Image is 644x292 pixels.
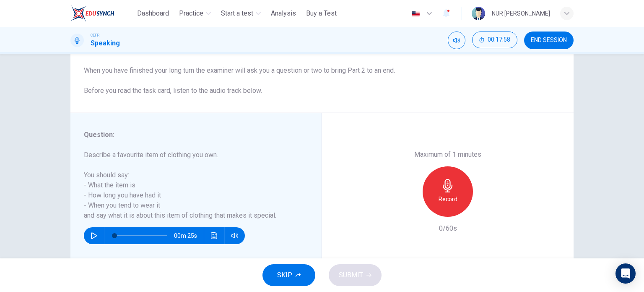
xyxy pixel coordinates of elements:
[531,37,567,44] span: END SESSION
[615,263,636,284] div: Open Intercom Messenger
[176,6,214,21] button: Practice
[524,32,574,49] button: END SESSION
[221,8,253,18] span: Start a test
[472,32,517,48] button: 00:17:58
[472,7,485,20] img: Profile picture
[277,269,292,281] span: SKIP
[414,150,481,160] h6: Maximum of 1 minutes
[84,130,298,140] h6: Question :
[488,37,510,43] span: 00:17:58
[423,166,473,217] button: Record
[137,8,169,18] span: Dashboard
[262,264,315,286] button: SKIP
[70,5,134,22] a: ELTC logo
[410,11,421,17] img: en
[174,227,204,244] span: 00m 25s
[306,8,337,18] span: Buy a Test
[303,6,340,21] button: Buy a Test
[84,35,560,96] h6: Directions :
[439,194,457,204] h6: Record
[448,32,465,49] div: Mute
[208,227,221,244] button: Click to see the audio transcription
[91,38,120,48] h1: Speaking
[267,6,299,21] button: Analysis
[179,8,203,18] span: Practice
[218,6,264,21] button: Start a test
[91,32,99,38] span: CEFR
[70,5,114,22] img: ELTC logo
[439,224,457,234] h6: 0/60s
[492,8,550,18] div: NUR [PERSON_NAME]
[84,150,298,221] h6: Describe a favourite item of clothing you own. You should say: - What the item is - How long you ...
[271,8,296,18] span: Analysis
[134,6,172,21] button: Dashboard
[472,32,517,49] div: Hide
